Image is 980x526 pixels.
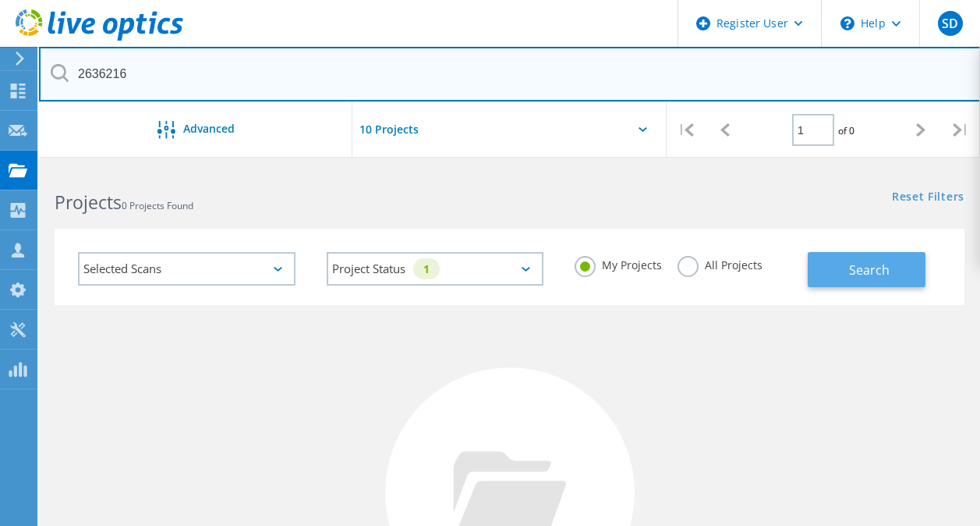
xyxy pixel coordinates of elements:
a: Reset Filters [892,191,964,204]
span: of 0 [838,124,854,137]
b: Projects [55,190,122,215]
div: Selected Scans [78,252,295,286]
label: My Projects [575,256,662,271]
button: Search [808,252,925,287]
span: SD [942,17,958,30]
div: 1 [413,258,440,279]
div: | [667,102,706,158]
a: Live Optics Dashboard [16,33,183,44]
svg: \n [840,16,854,30]
span: 0 Projects Found [122,199,193,212]
label: All Projects [678,256,762,271]
div: | [941,102,980,158]
span: Advanced [183,123,235,134]
div: Project Status [327,252,544,286]
span: Search [849,261,890,279]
